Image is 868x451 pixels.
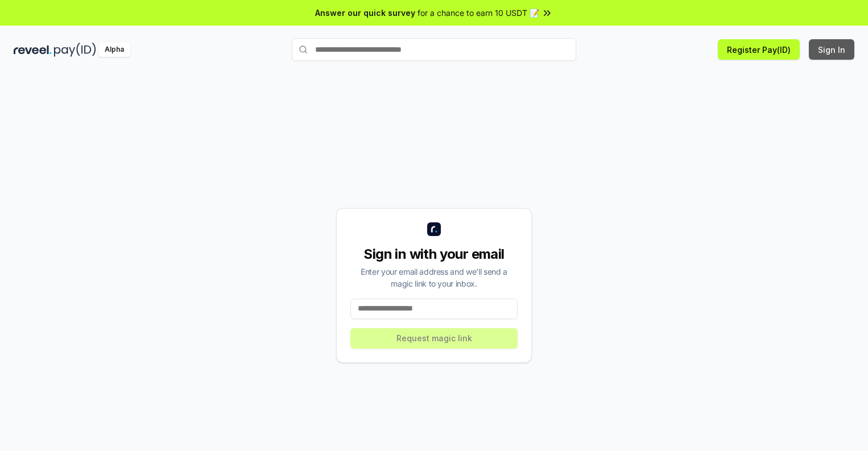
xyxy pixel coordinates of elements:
[809,39,854,60] button: Sign In
[350,245,518,263] div: Sign in with your email
[54,43,96,57] img: pay_id
[315,7,415,19] span: Answer our quick survey
[98,43,130,57] div: Alpha
[718,39,800,60] button: Register Pay(ID)
[14,43,52,57] img: reveel_dark
[350,266,518,289] div: Enter your email address and we’ll send a magic link to your inbox.
[418,7,539,19] span: for a chance to earn 10 USDT 📝
[427,222,441,236] img: logo_small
